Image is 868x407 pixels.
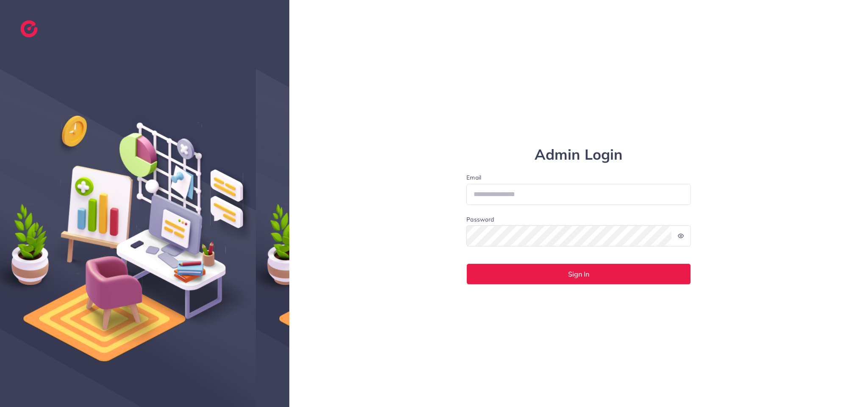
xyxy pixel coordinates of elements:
button: Sign In [466,263,691,285]
img: logo [20,20,38,37]
h1: Admin Login [466,146,691,163]
span: Sign In [568,271,589,277]
label: Email [466,173,691,182]
label: Password [466,215,494,224]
